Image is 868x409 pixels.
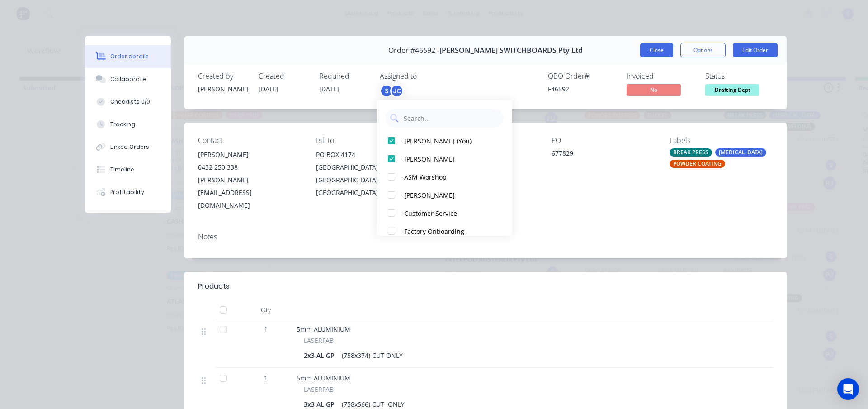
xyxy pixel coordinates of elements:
button: Profitability [85,181,171,204]
div: F46592 [548,84,616,94]
div: Created [259,72,308,81]
div: QBO Order # [548,72,616,81]
span: LASERFAB [304,385,334,394]
div: Status [705,72,773,81]
button: [PERSON_NAME] [377,150,512,168]
button: Collaborate [85,68,171,90]
div: PO BOX 4174[GEOGRAPHIC_DATA], [GEOGRAPHIC_DATA], [GEOGRAPHIC_DATA], 2830 [316,148,420,199]
input: Search... [403,109,499,127]
div: Timeline [110,166,134,174]
button: Customer Service [377,204,512,222]
div: ASM Worshop [404,172,495,182]
button: Timeline [85,158,171,181]
div: Products [198,281,230,292]
div: 677829 [552,148,655,161]
div: Required [319,72,369,81]
div: 2x3 AL GP [304,349,338,362]
button: ASM Worshop [377,168,512,186]
button: Drafting Dept [705,84,759,98]
div: Factory Onboarding [404,227,495,236]
button: Order details [85,45,171,68]
div: Tracking [110,120,135,128]
button: Linked Orders [85,136,171,158]
div: [PERSON_NAME]0432 250 338[PERSON_NAME][EMAIL_ADDRESS][DOMAIN_NAME] [198,148,302,212]
button: Options [680,43,726,57]
div: Qty [239,301,293,319]
button: SJC [380,84,404,98]
div: [PERSON_NAME] [404,154,495,164]
div: Customer Service [404,209,495,218]
div: [GEOGRAPHIC_DATA], [GEOGRAPHIC_DATA], [GEOGRAPHIC_DATA], 2830 [316,161,420,199]
span: Order #46592 - [388,46,439,55]
button: [PERSON_NAME] (You) [377,132,512,150]
button: Checklists 0/0 [85,90,171,113]
div: [PERSON_NAME] (You) [404,136,495,146]
div: [PERSON_NAME] [198,148,302,161]
div: Bill to [316,136,420,145]
div: (758x374) CUT ONLY [338,349,406,362]
div: Invoiced [627,72,694,81]
div: PO BOX 4174 [316,148,420,161]
button: Factory Onboarding [377,222,512,240]
div: Profitability [110,188,144,196]
div: [PERSON_NAME][EMAIL_ADDRESS][DOMAIN_NAME] [198,174,302,212]
div: [PERSON_NAME] [404,190,495,200]
span: [DATE] [319,85,339,93]
button: Edit Order [733,43,778,57]
button: Close [640,43,673,57]
div: Contact [198,136,302,145]
div: Notes [198,233,773,241]
span: 1 [264,373,268,383]
span: No [627,84,681,95]
div: PO [552,136,655,145]
div: S [380,84,393,98]
div: Order details [110,52,149,61]
div: 0432 250 338 [198,161,302,174]
div: Labels [670,136,773,145]
button: Tracking [85,113,171,136]
div: Linked Orders [110,143,149,151]
span: 5mm ALUMINIUM [297,374,350,382]
span: Drafting Dept [705,84,759,95]
span: [DATE] [259,85,278,93]
span: 1 [264,324,268,334]
div: [PERSON_NAME] [198,84,248,94]
div: Assigned to [380,72,470,81]
span: [PERSON_NAME] SWITCHBOARDS Pty Ltd [439,46,583,55]
button: [PERSON_NAME] [377,186,512,204]
div: Created by [198,72,248,81]
div: [MEDICAL_DATA] [715,148,766,157]
div: POWDER COATING [670,160,725,168]
div: Collaborate [110,75,146,83]
div: BREAK PRESS [670,148,712,157]
div: Open Intercom Messenger [837,378,859,400]
div: JC [390,84,404,98]
span: LASERFAB [304,336,334,345]
div: Checklists 0/0 [110,98,150,106]
span: 5mm ALUMINIUM [297,325,350,333]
